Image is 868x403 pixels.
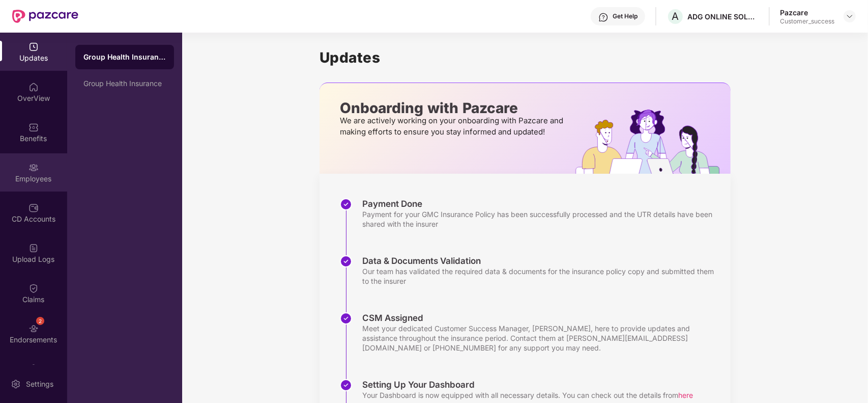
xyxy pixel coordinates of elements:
img: New Pazcare Logo [12,10,78,23]
div: Our team has validated the required data & documents for the insurance policy copy and submitted ... [362,266,720,286]
h1: Updates [320,49,731,66]
img: svg+xml;base64,PHN2ZyBpZD0iU3RlcC1Eb25lLTMyeDMyIiB4bWxucz0iaHR0cDovL3d3dy53My5vcmcvMjAwMC9zdmciIH... [340,255,352,267]
div: Get Help [613,12,638,20]
img: svg+xml;base64,PHN2ZyBpZD0iU3RlcC1Eb25lLTMyeDMyIiB4bWxucz0iaHR0cDovL3d3dy53My5vcmcvMjAwMC9zdmciIH... [340,198,352,210]
div: Payment for your GMC Insurance Policy has been successfully processed and the UTR details have be... [362,209,720,229]
img: svg+xml;base64,PHN2ZyBpZD0iTXlfT3JkZXJzIiBkYXRhLW5hbWU9Ik15IE9yZGVycyIgeG1sbnM9Imh0dHA6Ly93d3cudz... [28,364,39,374]
img: svg+xml;base64,PHN2ZyBpZD0iRW5kb3JzZW1lbnRzIiB4bWxucz0iaHR0cDovL3d3dy53My5vcmcvMjAwMC9zdmciIHdpZH... [28,324,39,334]
div: Group Health Insurance [83,52,166,62]
div: Customer_success [780,17,834,25]
div: Group Health Insurance [83,79,166,88]
img: svg+xml;base64,PHN2ZyBpZD0iVXBsb2FkX0xvZ3MiIGRhdGEtbmFtZT0iVXBsb2FkIExvZ3MiIHhtbG5zPSJodHRwOi8vd3... [28,243,39,253]
img: svg+xml;base64,PHN2ZyBpZD0iSG9tZSIgeG1sbnM9Imh0dHA6Ly93d3cudzMub3JnLzIwMDAvc3ZnIiB3aWR0aD0iMjAiIG... [28,82,39,92]
span: here [678,391,693,399]
img: svg+xml;base64,PHN2ZyBpZD0iU3RlcC1Eb25lLTMyeDMyIiB4bWxucz0iaHR0cDovL3d3dy53My5vcmcvMjAwMC9zdmciIH... [340,379,352,391]
div: Payment Done [362,198,720,209]
div: Your Dashboard is now equipped with all necessary details. You can check out the details from [362,390,693,400]
div: 2 [36,317,44,325]
div: Meet your dedicated Customer Success Manager, [PERSON_NAME], here to provide updates and assistan... [362,324,720,353]
img: svg+xml;base64,PHN2ZyBpZD0iQ0RfQWNjb3VudHMiIGRhdGEtbmFtZT0iQ0QgQWNjb3VudHMiIHhtbG5zPSJodHRwOi8vd3... [28,203,39,213]
img: svg+xml;base64,PHN2ZyBpZD0iVXBkYXRlZCIgeG1sbnM9Imh0dHA6Ly93d3cudzMub3JnLzIwMDAvc3ZnIiB3aWR0aD0iMj... [28,42,39,52]
img: svg+xml;base64,PHN2ZyBpZD0iU2V0dGluZy0yMHgyMCIgeG1sbnM9Imh0dHA6Ly93d3cudzMub3JnLzIwMDAvc3ZnIiB3aW... [11,379,21,389]
div: ADG ONLINE SOLUTIONS PRIVATE LIMITED [687,12,759,21]
div: Pazcare [780,8,834,17]
div: Setting Up Your Dashboard [362,379,693,390]
img: svg+xml;base64,PHN2ZyBpZD0iSGVscC0zMngzMiIgeG1sbnM9Imh0dHA6Ly93d3cudzMub3JnLzIwMDAvc3ZnIiB3aWR0aD... [598,12,609,22]
img: svg+xml;base64,PHN2ZyBpZD0iQ2xhaW0iIHhtbG5zPSJodHRwOi8vd3d3LnczLm9yZy8yMDAwL3N2ZyIgd2lkdGg9IjIwIi... [28,283,39,293]
img: svg+xml;base64,PHN2ZyBpZD0iQmVuZWZpdHMiIHhtbG5zPSJodHRwOi8vd3d3LnczLm9yZy8yMDAwL3N2ZyIgd2lkdGg9Ij... [28,122,39,132]
img: svg+xml;base64,PHN2ZyBpZD0iRHJvcGRvd24tMzJ4MzIiIHhtbG5zPSJodHRwOi8vd3d3LnczLm9yZy8yMDAwL3N2ZyIgd2... [846,12,854,20]
div: Data & Documents Validation [362,255,720,266]
p: We are actively working on your onboarding with Pazcare and making efforts to ensure you stay inf... [340,115,566,138]
span: A [672,10,679,22]
img: svg+xml;base64,PHN2ZyBpZD0iRW1wbG95ZWVzIiB4bWxucz0iaHR0cDovL3d3dy53My5vcmcvMjAwMC9zdmciIHdpZHRoPS... [28,163,39,173]
img: hrOnboarding [575,110,731,174]
div: CSM Assigned [362,312,720,324]
div: Settings [23,379,56,389]
p: Onboarding with Pazcare [340,103,566,113]
img: svg+xml;base64,PHN2ZyBpZD0iU3RlcC1Eb25lLTMyeDMyIiB4bWxucz0iaHR0cDovL3d3dy53My5vcmcvMjAwMC9zdmciIH... [340,312,352,325]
